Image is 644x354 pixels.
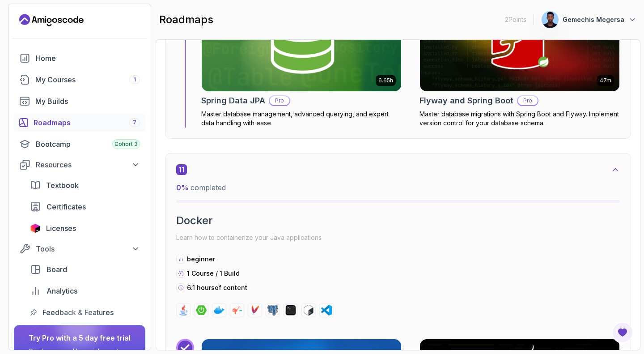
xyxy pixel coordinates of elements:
div: Resources [36,159,140,170]
a: board [25,260,145,278]
span: Feedback & Features [42,307,114,318]
span: completed [176,183,226,192]
img: docker logo [214,305,225,316]
h2: Spring Data JPA [201,94,265,107]
img: vscode logo [321,305,332,316]
a: home [14,49,145,67]
div: Home [36,53,140,64]
div: Roadmaps [34,117,140,128]
p: 6.1 hours of content [187,283,247,292]
a: certificates [25,198,145,216]
span: / 1 Build [216,269,240,277]
p: 2 Points [505,15,526,24]
button: user profile imageGemechis Megersa [541,11,637,29]
span: Certificates [47,201,86,212]
h2: Docker [176,213,620,228]
img: jib logo [232,305,242,316]
button: Resources [14,157,145,173]
span: Analytics [47,286,77,296]
span: Licenses [46,223,76,234]
img: postgres logo [267,305,278,316]
button: Tools [14,241,145,257]
p: Pro [518,96,538,105]
img: user profile image [542,11,559,28]
p: beginner [187,255,215,264]
img: java logo [178,305,189,316]
div: My Courses [35,74,140,85]
a: feedback [25,303,145,321]
img: bash logo [303,305,314,316]
div: My Builds [35,96,140,107]
span: 11 [176,164,187,175]
span: 7 [133,119,136,126]
p: Master database migrations with Spring Boot and Flyway. Implement version control for your databa... [419,110,620,128]
img: terminal logo [285,305,296,316]
span: Textbook [46,180,79,191]
a: builds [14,92,145,110]
img: maven logo [250,305,260,316]
h2: roadmaps [159,13,213,27]
img: spring-boot logo [196,305,207,316]
p: Gemechis Megersa [563,15,624,24]
a: Landing page [19,13,84,27]
button: Open Feedback Button [612,322,633,343]
div: Bootcamp [36,139,140,149]
span: 0 % [176,183,189,192]
a: roadmaps [14,114,145,132]
span: Cohort 3 [114,141,138,148]
span: 1 [134,76,136,83]
a: textbook [25,176,145,194]
p: 47m [600,77,611,84]
p: Learn how to containerize your Java applications [176,231,620,244]
span: Board [47,264,67,275]
a: analytics [25,282,145,300]
span: 1 Course [187,269,214,277]
h2: Flyway and Spring Boot [419,94,513,107]
p: 6.65h [378,77,393,84]
div: Tools [36,243,140,254]
p: Master database management, advanced querying, and expert data handling with ease [201,110,402,128]
a: licenses [25,219,145,237]
p: Pro [270,96,289,105]
a: courses [14,71,145,89]
img: jetbrains icon [30,224,41,233]
a: bootcamp [14,135,145,153]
